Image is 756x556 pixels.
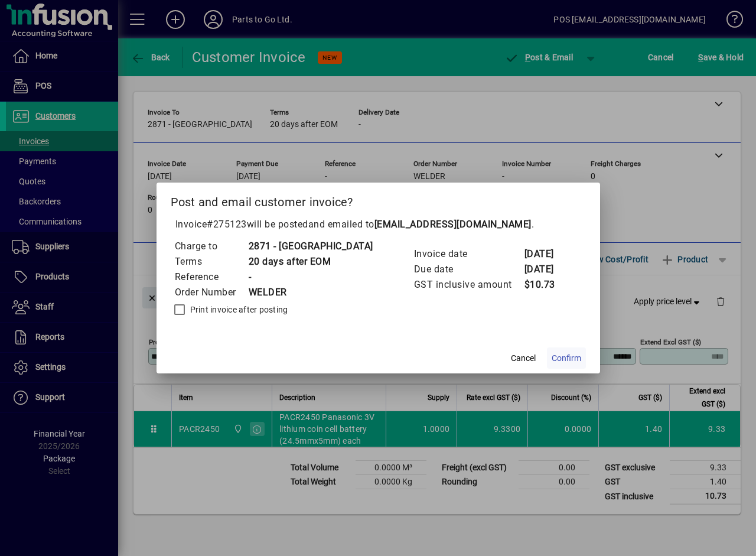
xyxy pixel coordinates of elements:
[413,277,524,292] td: GST inclusive amount
[511,352,536,365] span: Cancel
[524,262,571,277] td: [DATE]
[248,285,373,300] td: WELDER
[174,269,248,285] td: Reference
[552,352,581,365] span: Confirm
[174,285,248,300] td: Order Number
[308,219,532,230] span: and emailed to
[207,219,247,230] span: #275123
[547,347,586,369] button: Confirm
[157,183,600,217] h2: Post and email customer invoice?
[413,262,524,277] td: Due date
[174,254,248,269] td: Terms
[248,269,373,285] td: -
[524,277,571,292] td: $10.73
[248,239,373,254] td: 2871 - [GEOGRAPHIC_DATA]
[174,239,248,254] td: Charge to
[248,254,373,269] td: 20 days after EOM
[413,246,524,262] td: Invoice date
[524,246,571,262] td: [DATE]
[374,219,532,230] b: [EMAIL_ADDRESS][DOMAIN_NAME]
[504,347,542,369] button: Cancel
[188,304,288,316] label: Print invoice after posting
[171,217,586,232] p: Invoice will be posted .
